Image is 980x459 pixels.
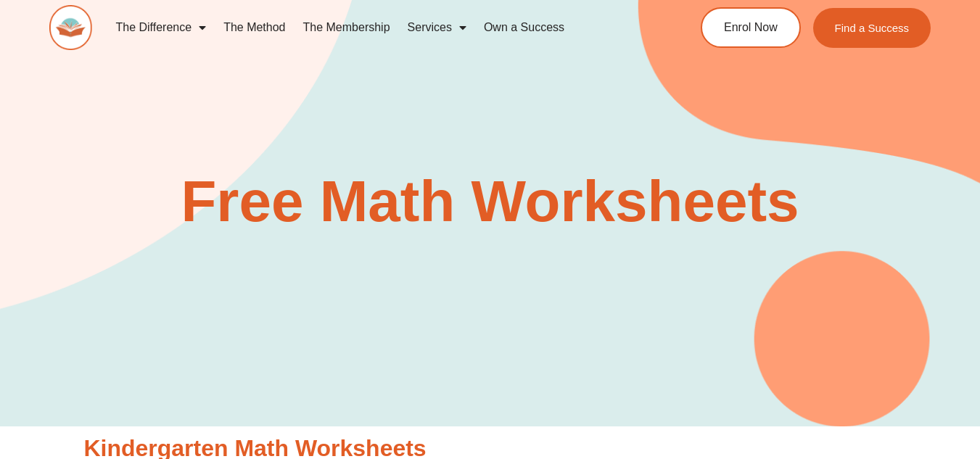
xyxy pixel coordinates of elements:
a: Services [399,11,475,44]
span: Enrol Now [724,22,778,33]
span: Find a Success [835,22,910,33]
a: The Difference [107,11,215,44]
nav: Menu [107,11,650,44]
a: Own a Success [475,11,573,44]
h2: Free Math Worksheets [77,173,904,231]
a: The Membership [295,11,399,44]
a: Find a Success [813,8,931,48]
a: Enrol Now [701,7,801,48]
a: The Method [215,11,294,44]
